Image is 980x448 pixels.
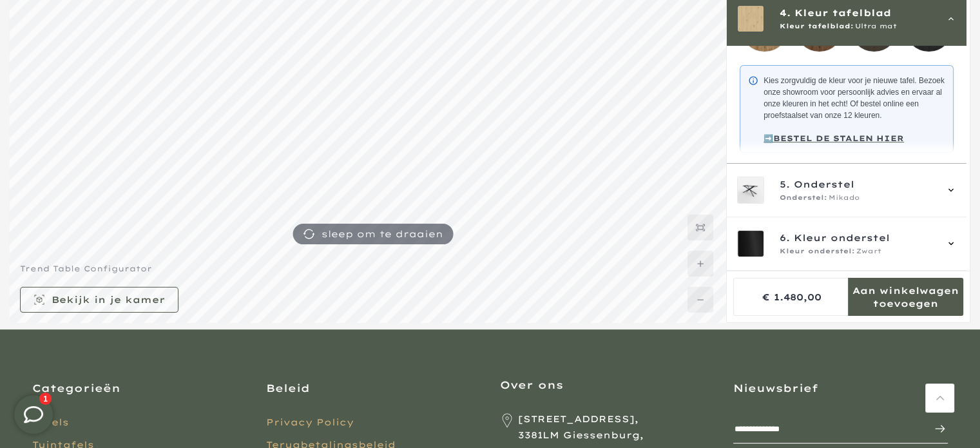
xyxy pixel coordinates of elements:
[921,421,946,436] span: Inschrijven
[266,416,354,428] a: Privacy Policy
[733,381,948,395] h3: Nieuwsbrief
[1,382,66,447] iframe: toggle-frame
[266,381,481,395] h3: Beleid
[500,378,715,392] h3: Over ons
[32,381,247,395] h3: Categorieën
[921,416,946,442] button: Inschrijven
[925,384,954,413] a: Terug naar boven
